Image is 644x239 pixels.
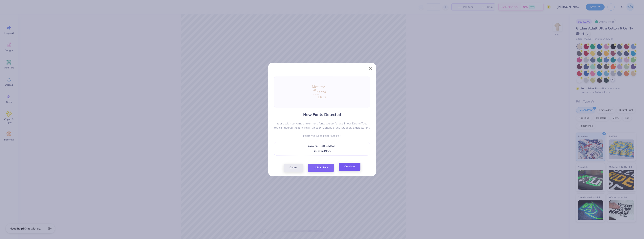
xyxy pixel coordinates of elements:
button: Cancel [284,164,303,172]
span: AstonScriptBold-Bold [308,145,336,148]
p: Your design contains one or more fonts we don't have in our Design Tool. You can upload the font ... [274,121,370,130]
p: Fonts We Need Font Files For: [274,134,370,138]
span: Gotham-Black [313,149,331,153]
button: Close [367,64,374,72]
h4: New Fonts Detected [303,112,341,118]
button: Upload Font [308,164,334,172]
button: Continue [339,163,360,171]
